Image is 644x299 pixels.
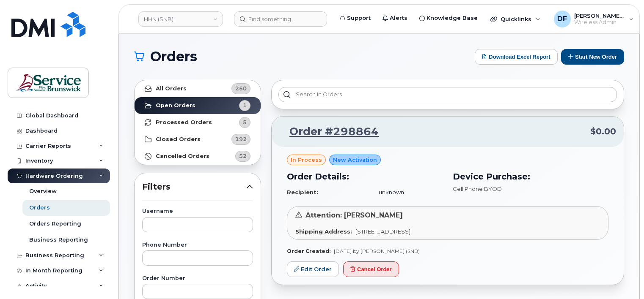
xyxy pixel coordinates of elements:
[278,87,617,102] input: Search in orders
[142,181,246,193] span: Filters
[305,211,403,219] span: Attention: [PERSON_NAME]
[355,228,410,235] span: [STREET_ADDRESS]
[235,84,247,92] span: 250
[343,261,399,277] button: Cancel Order
[142,276,253,281] label: Order Number
[135,80,261,97] a: All Orders250
[453,170,608,183] h3: Device Purchase:
[156,85,187,92] strong: All Orders
[561,49,624,65] button: Start New Order
[142,209,253,214] label: Username
[287,248,330,254] strong: Order Created:
[142,242,253,248] label: Phone Number
[287,170,443,183] h3: Order Details:
[287,189,318,196] strong: Recipient:
[135,114,261,131] a: Processed Orders5
[135,131,261,148] a: Closed Orders192
[150,50,197,63] span: Orders
[590,125,616,138] span: $0.00
[156,136,201,143] strong: Closed Orders
[453,185,502,192] span: Cell Phone BYOD
[243,101,247,109] span: 1
[334,248,420,254] span: [DATE] by [PERSON_NAME] (SNB)
[295,228,352,235] strong: Shipping Address:
[243,118,247,126] span: 5
[291,156,322,164] span: in process
[333,156,377,164] span: New Activation
[475,49,558,65] button: Download Excel Report
[239,152,247,160] span: 52
[135,148,261,165] a: Cancelled Orders52
[156,102,195,109] strong: Open Orders
[156,119,212,126] strong: Processed Orders
[371,185,443,200] td: unknown
[135,97,261,114] a: Open Orders1
[279,124,379,139] a: Order #298864
[235,135,247,143] span: 192
[156,153,209,160] strong: Cancelled Orders
[287,261,339,277] a: Edit Order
